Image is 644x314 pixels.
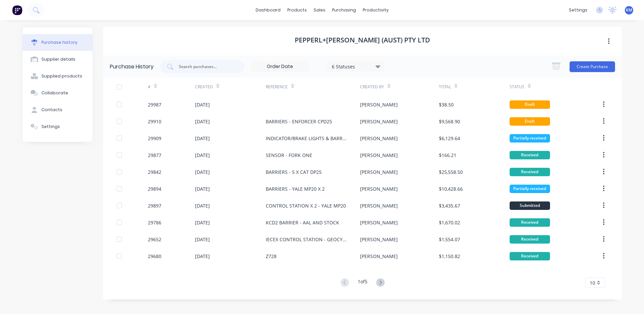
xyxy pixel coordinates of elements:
[195,168,210,176] div: [DATE]
[266,219,339,226] div: KCD2 BARRIER - AAL AND STOCK
[148,219,161,226] div: 29786
[439,236,460,243] div: $1,554.07
[195,236,210,243] div: [DATE]
[41,39,77,45] div: Purchase history
[510,218,550,227] div: Received
[510,235,550,244] div: Received
[284,5,310,15] div: products
[252,62,308,72] input: Order Date
[110,63,154,71] div: Purchase History
[266,202,346,209] div: CONTROL STATION X 2 - YALE MP20
[439,202,460,209] div: $3,435.67
[266,118,332,125] div: BARRIERS - ENFORCER CPD25
[439,253,460,260] div: $1,150.82
[439,101,454,108] div: $38.50
[23,101,93,118] button: Contacts
[195,219,210,226] div: [DATE]
[41,107,62,113] div: Contacts
[148,118,161,125] div: 29910
[439,118,460,125] div: $9,568.90
[12,5,22,15] img: Factory
[41,56,75,62] div: Supplier details
[195,185,210,192] div: [DATE]
[195,101,210,108] div: [DATE]
[23,85,93,101] button: Collaborate
[510,134,550,143] div: Partially received
[178,63,234,70] input: Search purchases...
[195,135,210,142] div: [DATE]
[148,185,161,192] div: 29894
[329,5,359,15] div: purchasing
[360,118,398,125] div: [PERSON_NAME]
[510,168,550,176] div: Received
[266,168,322,176] div: BARRIERS - 5 X CAT DP25
[41,73,82,79] div: Supplied products
[332,63,380,70] div: 6 Statuses
[195,118,210,125] div: [DATE]
[510,100,550,109] div: Draft
[360,168,398,176] div: [PERSON_NAME]
[195,152,210,159] div: [DATE]
[310,5,329,15] div: sales
[358,278,367,288] div: 1 of 5
[510,84,524,90] div: Status
[439,219,460,226] div: $1,670.02
[148,253,161,260] div: 29680
[360,202,398,209] div: [PERSON_NAME]
[626,7,632,13] span: KM
[41,90,68,96] div: Collaborate
[360,152,398,159] div: [PERSON_NAME]
[23,34,93,51] button: Purchase history
[439,84,451,90] div: Total
[510,185,550,193] div: Partially received
[23,68,93,85] button: Supplied products
[148,152,161,159] div: 29877
[148,236,161,243] div: 29652
[360,185,398,192] div: [PERSON_NAME]
[360,219,398,226] div: [PERSON_NAME]
[266,253,277,260] div: Z728
[148,101,161,108] div: 29987
[510,201,550,210] div: Submitted
[266,135,347,142] div: INDICATOR/BRAKE LIGHTS & BARRIERS - KOMATSU FD25 RETRO
[252,5,284,15] a: dashboard
[360,101,398,108] div: [PERSON_NAME]
[148,202,161,209] div: 29897
[195,84,213,90] div: Created
[439,168,463,176] div: $25,558.50
[510,151,550,159] div: Received
[359,5,392,15] div: productivity
[148,135,161,142] div: 29909
[266,236,347,243] div: IECEX CONTROL STATION - GEOCYCLE
[195,202,210,209] div: [DATE]
[439,185,463,192] div: $10,428.66
[266,185,325,192] div: BARRIERS - YALE MP20 X 2
[23,51,93,68] button: Supplier details
[41,124,60,130] div: Settings
[439,135,460,142] div: $6,129.64
[148,84,151,90] div: #
[360,253,398,260] div: [PERSON_NAME]
[360,236,398,243] div: [PERSON_NAME]
[439,152,456,159] div: $166.21
[360,84,384,90] div: Created By
[266,152,312,159] div: SENSOR - FORK ONE
[295,36,430,44] h1: PEPPERL+[PERSON_NAME] (AUST) PTY LTD
[195,253,210,260] div: [DATE]
[360,135,398,142] div: [PERSON_NAME]
[570,61,615,72] button: Create Purchase
[23,118,93,135] button: Settings
[510,252,550,260] div: Received
[148,168,161,176] div: 29842
[510,117,550,126] div: Draft
[266,84,288,90] div: Reference
[590,279,595,286] span: 10
[566,5,591,15] div: settings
